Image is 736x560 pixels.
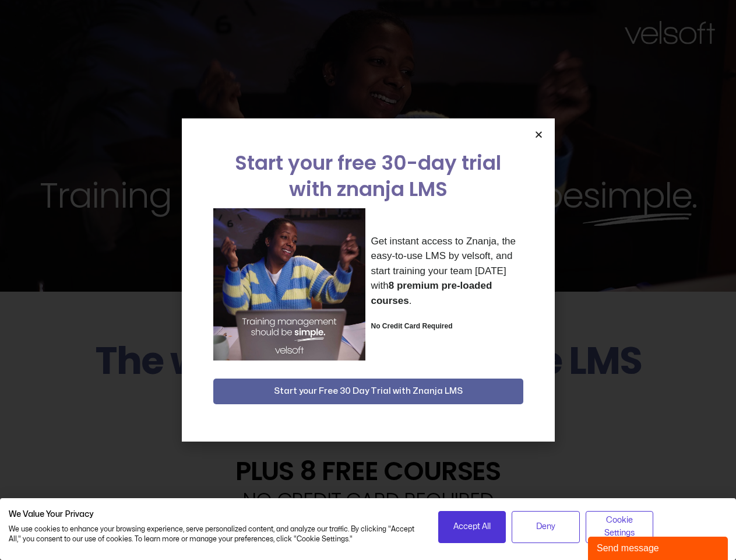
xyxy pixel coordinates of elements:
[586,511,654,543] button: Adjust cookie preferences
[213,379,523,404] button: Start your Free 30 Day Trial with Znanja LMS
[371,322,453,330] strong: No Credit Card Required
[534,130,543,139] a: Close
[438,511,506,543] button: Accept all cookies
[213,208,365,360] img: a woman sitting at her laptop dancing
[371,234,523,309] p: Get instant access to Znanja, the easy-to-use LMS by velsoft, and start training your team [DATE]...
[512,511,580,543] button: Deny all cookies
[593,514,646,540] span: Cookie Settings
[274,384,463,398] span: Start your Free 30 Day Trial with Znanja LMS
[213,150,523,202] h2: Start your free 30-day trial with znanja LMS
[536,520,555,533] span: Deny
[371,280,492,306] strong: 8 premium pre-loaded courses
[588,534,730,560] iframe: chat widget
[453,520,491,533] span: Accept All
[9,524,421,544] p: We use cookies to enhance your browsing experience, serve personalized content, and analyze our t...
[9,509,421,520] h2: We Value Your Privacy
